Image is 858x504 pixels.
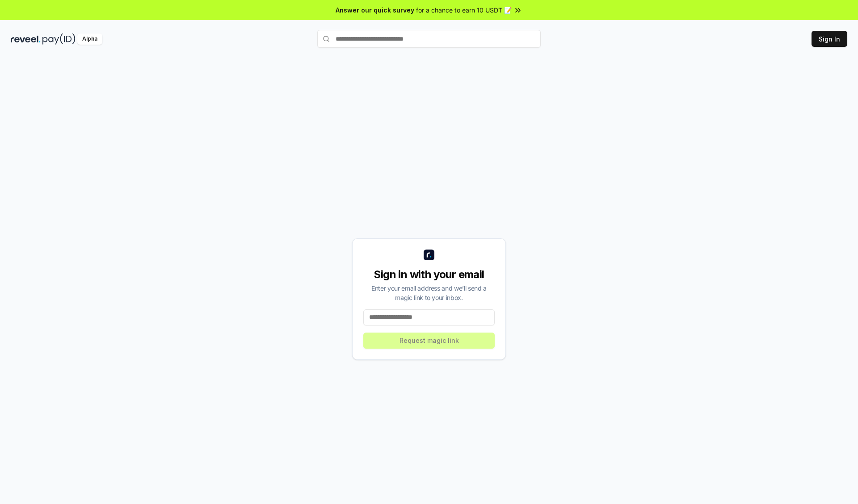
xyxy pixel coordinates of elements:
div: Enter your email address and we’ll send a magic link to your inbox. [363,283,495,302]
button: Sign In [812,31,847,47]
span: Answer our quick survey [336,5,414,15]
div: Alpha [77,33,102,45]
img: reveel_dark [11,33,41,45]
div: Sign in with your email [363,267,495,282]
img: logo_small [424,250,434,260]
span: for a chance to earn 10 USDT 📝 [416,5,512,15]
img: pay_id [42,33,76,45]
